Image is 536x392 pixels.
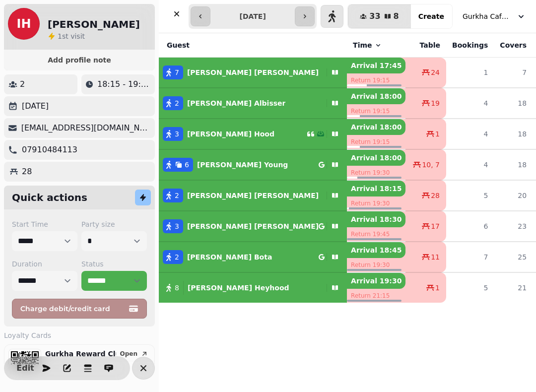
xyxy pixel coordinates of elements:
[120,351,137,357] span: Open
[410,4,452,28] button: Create
[431,98,440,108] span: 19
[22,100,49,112] p: [DATE]
[159,276,347,300] button: 8[PERSON_NAME] Heyhood
[347,181,405,196] p: Arrival 18:15
[494,58,533,88] td: 7
[62,32,70,40] span: st
[187,67,319,77] p: [PERSON_NAME] [PERSON_NAME]
[175,129,179,139] span: 3
[8,54,151,66] button: Add profile note
[159,153,347,177] button: 6[PERSON_NAME] Young
[159,184,347,207] button: 2[PERSON_NAME] [PERSON_NAME]
[494,211,533,242] td: 23
[405,33,446,58] th: Table
[418,13,444,20] span: Create
[347,227,405,241] p: Return 19:45
[45,349,116,359] p: Gurkha Reward Club
[347,196,405,210] p: Return 19:30
[347,58,405,73] p: Arrival 17:45
[48,17,140,31] h2: [PERSON_NAME]
[446,272,494,303] td: 5
[435,283,440,293] span: 1
[394,12,399,20] span: 8
[159,33,347,58] th: Guest
[369,12,380,20] span: 33
[457,7,532,25] button: Gurkha Cafe & Restauarant
[187,221,319,231] p: [PERSON_NAME] [PERSON_NAME]
[188,283,289,293] p: [PERSON_NAME] Heyhood
[175,191,179,200] span: 2
[187,191,319,200] p: [PERSON_NAME] [PERSON_NAME]
[347,242,405,258] p: Arrival 18:45
[347,73,405,87] p: Return 19:15
[435,129,440,139] span: 1
[347,150,405,166] p: Arrival 18:00
[15,358,35,378] button: Edit
[431,221,440,231] span: 17
[197,160,288,170] p: [PERSON_NAME] Young
[21,122,151,134] p: [EMAIL_ADDRESS][DOMAIN_NAME]
[12,299,147,319] button: Charge debit/credit card
[347,135,405,149] p: Return 19:15
[446,88,494,119] td: 4
[431,252,440,262] span: 11
[494,242,533,272] td: 25
[175,283,179,293] span: 8
[494,272,533,303] td: 21
[494,180,533,211] td: 20
[19,364,31,372] span: Edit
[446,119,494,149] td: 4
[353,40,372,50] span: Time
[58,32,62,40] span: 1
[494,88,533,119] td: 18
[347,289,405,303] p: Return 21:15
[347,166,405,180] p: Return 19:30
[446,242,494,272] td: 7
[187,129,274,139] p: [PERSON_NAME] Hood
[446,33,494,58] th: Bookings
[347,211,405,227] p: Arrival 18:30
[347,273,405,289] p: Arrival 19:30
[494,119,533,149] td: 18
[431,67,440,77] span: 24
[20,78,25,90] p: 2
[187,98,286,108] p: [PERSON_NAME] Albisser
[159,245,347,269] button: 2[PERSON_NAME] Bota
[12,191,87,204] h2: Quick actions
[175,221,179,231] span: 3
[12,259,77,269] label: Duration
[175,67,179,77] span: 7
[116,349,152,359] button: Open
[97,78,151,90] p: 18:15 - 19:30
[446,58,494,88] td: 1
[22,166,32,178] p: 28
[353,40,382,50] button: Time
[81,259,147,269] label: Status
[347,119,405,135] p: Arrival 18:00
[187,252,272,262] p: [PERSON_NAME] Bota
[16,18,31,30] span: IH
[446,149,494,180] td: 4
[348,4,410,28] button: 338
[494,33,533,58] th: Covers
[159,91,347,115] button: 2[PERSON_NAME] Albisser
[446,180,494,211] td: 5
[431,191,440,200] span: 28
[422,160,440,170] span: 10, 7
[175,252,179,262] span: 2
[175,98,179,108] span: 2
[16,57,143,64] span: Add profile note
[58,31,85,41] p: visit
[347,88,405,104] p: Arrival 18:00
[4,330,51,340] span: Loyalty Cards
[159,122,347,146] button: 3[PERSON_NAME] Hood
[12,219,77,229] label: Start Time
[347,104,405,118] p: Return 19:15
[81,219,147,229] label: Party size
[494,149,533,180] td: 18
[159,61,347,84] button: 7[PERSON_NAME] [PERSON_NAME]
[185,160,189,170] span: 6
[159,214,347,238] button: 3[PERSON_NAME] [PERSON_NAME]
[347,258,405,272] p: Return 19:30
[20,305,127,312] span: Charge debit/credit card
